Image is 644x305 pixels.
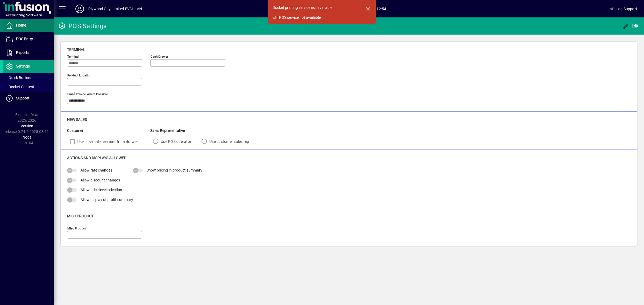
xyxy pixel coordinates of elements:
[3,92,54,105] a: Support
[71,4,88,14] button: Profile
[5,76,32,80] span: Quick Buttons
[16,96,30,100] span: Support
[88,5,142,13] div: Plywood City Limited EVAL - AN
[16,64,30,68] span: Settings
[16,37,33,41] span: POS Entry
[67,128,150,133] div: Customer
[5,85,34,89] span: Docket Content
[273,15,321,20] div: EFTPOS service not available
[67,226,86,230] mat-label: Misc Product
[609,5,637,13] div: Infusion Support
[150,128,257,133] div: Sales Representative
[147,168,202,172] span: Show pricing in product summary
[67,47,85,52] span: Terminal
[3,46,54,59] a: Reports
[67,73,91,77] mat-label: Product location
[621,21,640,31] button: Edit
[80,178,120,182] span: Allow discount changes
[67,117,87,122] span: New Sales
[3,32,54,46] a: POS Entry
[67,55,79,58] mat-label: Terminal
[16,50,29,55] span: Reports
[80,168,112,172] span: Allow rate changes
[142,5,609,13] span: [DATE] 12:54
[67,214,94,218] span: Misc Product
[16,23,26,27] span: Home
[21,124,33,128] span: Version
[3,73,54,82] a: Quick Buttons
[3,19,54,32] a: Home
[623,24,639,28] span: Edit
[67,156,126,160] span: Actions and Displays Allowed
[58,22,107,30] div: POS Settings
[3,82,54,91] a: Docket Content
[23,135,31,139] span: Node
[80,188,122,192] span: Allow price level selection
[151,55,168,58] mat-label: Cash Drawer
[80,198,133,202] span: Allow display of profit summary
[67,92,108,96] mat-label: Email Invoice where possible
